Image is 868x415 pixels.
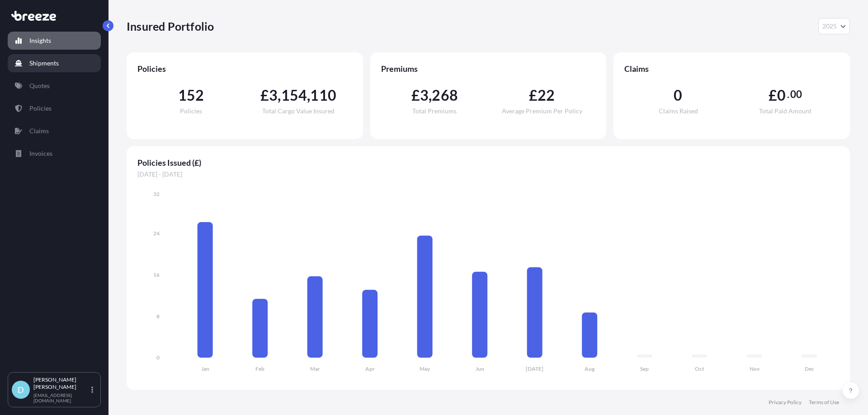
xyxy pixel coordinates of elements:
[790,91,802,98] span: 00
[750,365,760,372] tspan: Nov
[674,88,682,103] span: 0
[33,376,90,391] p: [PERSON_NAME] [PERSON_NAME]
[153,230,160,237] tspan: 24
[659,108,698,114] span: Claims Raised
[420,88,429,103] span: 3
[178,88,204,103] span: 152
[310,88,336,103] span: 110
[432,88,458,103] span: 268
[278,88,281,103] span: ,
[538,88,555,103] span: 22
[29,104,52,113] p: Policies
[310,365,320,372] tspan: Mar
[787,91,789,98] span: .
[805,365,814,372] tspan: Dec
[156,354,160,361] tspan: 0
[365,365,375,372] tspan: Apr
[153,271,160,278] tspan: 16
[624,63,839,74] span: Claims
[137,63,352,74] span: Policies
[585,365,595,372] tspan: Aug
[8,54,101,72] a: Shipments
[822,22,837,31] span: 2025
[381,63,596,74] span: Premiums
[412,108,457,114] span: Total Premiums
[29,149,52,158] p: Invoices
[260,88,269,103] span: £
[307,88,310,103] span: ,
[137,157,839,168] span: Policies Issued (£)
[502,108,582,114] span: Average Premium Per Policy
[269,88,278,103] span: 3
[769,399,802,406] a: Privacy Policy
[769,88,777,103] span: £
[156,313,160,320] tspan: 8
[281,88,307,103] span: 154
[429,88,432,103] span: ,
[759,108,811,114] span: Total Paid Amount
[153,191,160,197] tspan: 32
[127,19,214,33] p: Insured Portfolio
[529,88,538,103] span: £
[255,365,264,372] tspan: Feb
[29,36,51,45] p: Insights
[695,365,704,372] tspan: Oct
[180,108,202,114] span: Policies
[526,365,543,372] tspan: [DATE]
[29,59,59,68] p: Shipments
[8,99,101,117] a: Policies
[411,88,420,103] span: £
[8,122,101,140] a: Claims
[476,365,484,372] tspan: Jun
[8,32,101,50] a: Insights
[18,385,24,394] span: D
[777,88,786,103] span: 0
[262,108,335,114] span: Total Cargo Value Insured
[29,126,49,135] p: Claims
[29,81,50,90] p: Quotes
[8,145,101,163] a: Invoices
[33,392,90,403] p: [EMAIL_ADDRESS][DOMAIN_NAME]
[201,365,209,372] tspan: Jan
[640,365,649,372] tspan: Sep
[8,77,101,95] a: Quotes
[809,399,839,406] a: Terms of Use
[420,365,430,372] tspan: May
[137,170,839,179] span: [DATE] - [DATE]
[818,18,850,34] button: Year Selector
